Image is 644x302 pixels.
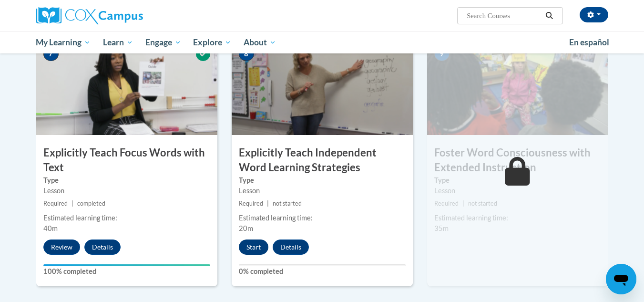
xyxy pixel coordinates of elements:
button: Details [273,240,309,255]
div: Lesson [43,186,210,196]
label: 0% completed [239,266,406,277]
span: | [267,200,269,207]
button: Account Settings [580,7,608,22]
span: My Learning [36,37,91,48]
span: not started [273,200,302,207]
a: My Learning [30,31,97,53]
iframe: Button to launch messaging window [606,264,636,294]
span: About [244,37,276,48]
img: Course Image [232,40,413,135]
img: Cox Campus [36,7,143,24]
span: 20m [239,224,253,232]
div: Estimated learning time: [434,213,601,223]
span: completed [77,200,105,207]
img: Course Image [36,40,217,135]
button: Review [43,240,80,255]
div: Main menu [22,31,623,53]
h3: Explicitly Teach Independent Word Learning Strategies [232,146,413,175]
span: En español [569,37,609,47]
label: 100% completed [43,266,210,277]
input: Search Courses [466,10,542,21]
a: Explore [187,31,237,53]
a: Cox Campus [36,7,217,24]
label: Type [239,175,406,186]
span: not started [468,200,497,207]
span: 8 [239,47,254,61]
img: Course Image [427,40,608,135]
div: Lesson [434,186,601,196]
div: Estimated learning time: [43,213,210,223]
button: Start [239,240,268,255]
span: | [72,200,73,207]
a: About [237,31,282,53]
label: Type [434,175,601,186]
label: Type [43,175,210,186]
span: Engage [145,37,181,48]
div: Lesson [239,186,406,196]
a: Learn [97,31,139,53]
span: 35m [434,224,449,232]
h3: Foster Word Consciousness with Extended Instruction [427,146,608,175]
div: Estimated learning time: [239,213,406,223]
span: Required [43,200,68,207]
span: 7 [43,47,59,61]
span: 9 [434,47,450,61]
span: Explore [193,37,231,48]
a: Engage [139,31,187,53]
span: 40m [43,224,58,232]
button: Details [84,240,121,255]
a: En español [563,32,615,52]
h3: Explicitly Teach Focus Words with Text [36,146,217,175]
span: Learn [103,37,133,48]
button: Search [542,10,556,21]
span: Required [434,200,459,207]
span: Required [239,200,263,207]
span: | [462,200,464,207]
div: Your progress [43,264,210,266]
